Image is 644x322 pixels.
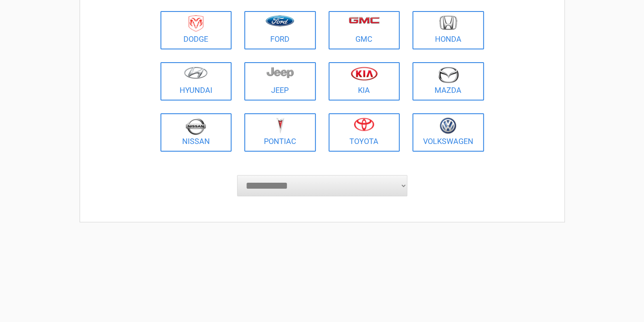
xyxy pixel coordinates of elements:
img: nissan [186,118,206,135]
a: Honda [412,11,484,49]
img: pontiac [276,118,284,134]
img: hyundai [184,66,208,79]
a: Nissan [160,113,232,152]
a: Kia [329,62,400,101]
img: gmc [349,17,380,24]
img: mazda [438,66,459,83]
img: jeep [266,66,294,78]
a: Mazda [412,62,484,101]
a: Toyota [329,113,400,152]
img: toyota [354,118,374,131]
img: dodge [189,15,203,32]
img: ford [266,15,294,26]
a: Hyundai [160,62,232,101]
a: Ford [244,11,316,49]
img: volkswagen [440,118,456,134]
a: Volkswagen [412,113,484,152]
a: Dodge [160,11,232,49]
a: GMC [329,11,400,49]
a: Jeep [244,62,316,101]
img: kia [351,66,378,80]
a: Pontiac [244,113,316,152]
img: honda [439,15,457,30]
